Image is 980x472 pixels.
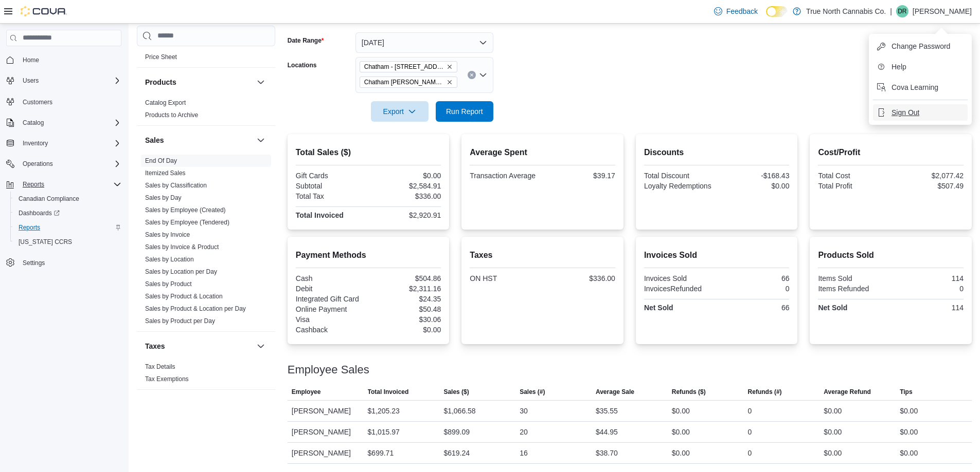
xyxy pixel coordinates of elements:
[145,135,253,145] button: Sales
[19,74,43,87] button: Users
[818,146,964,159] h2: Cost/Profit
[896,5,908,17] div: Dwain Ross
[145,280,192,288] span: Sales by Product
[296,295,366,303] div: Integrated Gift Card
[748,426,752,438] div: 0
[145,341,165,351] h3: Taxes
[296,211,344,219] strong: Total Invoiced
[913,5,972,17] p: [PERSON_NAME]
[520,405,528,417] div: 30
[672,426,690,438] div: $0.00
[137,97,275,125] div: Products
[596,388,634,396] span: Average Sale
[145,305,246,312] a: Sales by Product & Location per Day
[145,53,177,61] a: Price Sheet
[370,192,441,200] div: $336.00
[14,236,76,248] a: [US_STATE] CCRS
[19,178,48,191] button: Reports
[14,221,44,234] a: Reports
[145,169,186,177] span: Itemized Sales
[145,169,186,177] a: Itemized Sales
[145,157,177,165] span: End Of Day
[19,195,79,203] span: Canadian Compliance
[6,48,121,297] nav: Complex example
[255,340,267,352] button: Taxes
[14,207,121,219] span: Dashboards
[368,405,400,417] div: $1,205.23
[371,101,429,122] button: Export
[893,274,964,282] div: 114
[806,5,886,17] p: True North Cannabis Co.
[145,194,182,202] span: Sales by Day
[370,326,441,334] div: $0.00
[900,405,918,417] div: $0.00
[2,177,126,192] button: Reports
[145,135,164,145] h3: Sales
[900,388,912,396] span: Tips
[2,73,126,88] button: Users
[890,5,892,17] p: |
[824,388,871,396] span: Average Refund
[470,274,540,282] div: ON HST
[145,111,198,119] span: Products to Archive
[900,426,918,438] div: $0.00
[23,119,44,127] span: Catalog
[436,101,493,122] button: Run Report
[145,219,229,226] a: Sales by Employee (Tendered)
[2,255,126,270] button: Settings
[145,99,186,107] span: Catalog Export
[145,255,194,263] span: Sales by Location
[898,5,906,17] span: DR
[145,99,186,106] a: Catalog Export
[672,447,690,459] div: $0.00
[893,285,964,293] div: 0
[296,172,366,180] div: Gift Cards
[19,238,72,246] span: [US_STATE] CCRS
[818,274,888,282] div: Items Sold
[377,101,422,122] span: Export
[470,172,540,180] div: Transaction Average
[145,181,207,190] span: Sales by Classification
[21,6,67,16] img: Cova
[145,317,215,325] span: Sales by Product per Day
[368,388,409,396] span: Total Invoiced
[360,61,457,72] span: Chatham - 85 King St W
[719,274,789,282] div: 66
[19,223,40,232] span: Reports
[370,274,441,282] div: $504.86
[824,405,842,417] div: $0.00
[2,157,126,171] button: Operations
[893,172,964,180] div: $2,077.42
[19,54,43,66] a: Home
[145,157,177,164] a: End Of Day
[296,305,366,313] div: Online Payment
[19,178,121,191] span: Reports
[748,405,752,417] div: 0
[644,172,715,180] div: Total Discount
[14,221,121,234] span: Reports
[145,206,226,214] span: Sales by Employee (Created)
[10,220,126,235] button: Reports
[892,82,938,92] span: Cova Learning
[296,326,366,334] div: Cashback
[137,51,275,67] div: Pricing
[19,158,57,170] button: Operations
[296,249,441,261] h2: Payment Methods
[893,304,964,312] div: 114
[364,62,444,72] span: Chatham - [STREET_ADDRESS]
[23,259,45,267] span: Settings
[288,443,364,463] div: [PERSON_NAME]
[292,388,321,396] span: Employee
[145,53,177,61] span: Price Sheet
[873,79,968,96] button: Cova Learning
[726,6,758,16] span: Feedback
[818,182,888,190] div: Total Profit
[370,285,441,293] div: $2,311.16
[892,107,919,118] span: Sign Out
[446,106,483,117] span: Run Report
[288,61,317,69] label: Locations
[368,447,394,459] div: $699.71
[14,236,121,248] span: Washington CCRS
[296,274,366,282] div: Cash
[288,401,364,421] div: [PERSON_NAME]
